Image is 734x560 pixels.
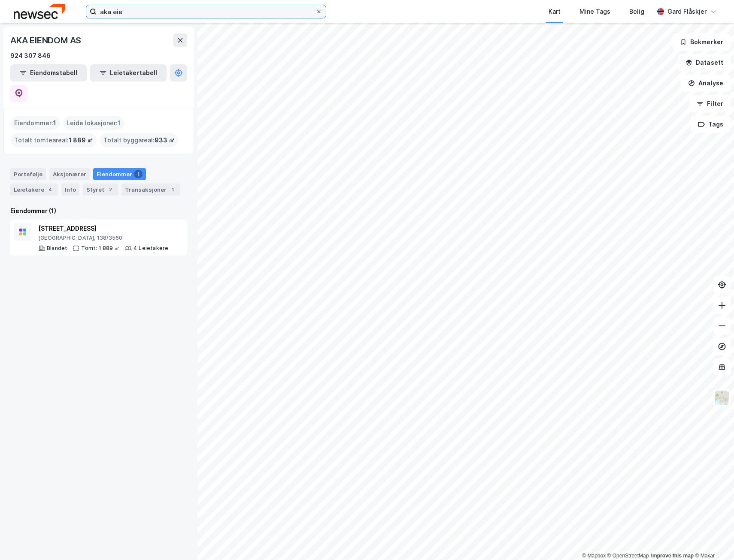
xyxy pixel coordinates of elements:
[93,168,146,180] div: Eiendommer
[118,118,121,128] span: 1
[121,184,180,196] div: Transaksjoner
[106,185,115,194] div: 2
[134,170,143,178] div: 1
[691,519,734,560] div: Kontrollprogram for chat
[579,6,610,17] div: Mine Tags
[10,33,83,47] div: AKA EIENDOM AS
[691,519,734,560] iframe: Chat Widget
[681,75,731,92] button: Analyse
[714,390,730,406] img: Z
[651,553,694,559] a: Improve this map
[155,135,175,145] span: 933 ㎡
[667,6,707,17] div: Gard Flåskjer
[100,133,178,147] div: Totalt byggareal :
[678,54,731,71] button: Datasett
[10,64,87,81] button: Eiendomstabell
[38,223,168,234] div: [STREET_ADDRESS]
[46,185,55,194] div: 4
[69,135,93,145] span: 1 889 ㎡
[689,95,731,112] button: Filter
[11,133,97,147] div: Totalt tomteareal :
[607,553,649,559] a: OpenStreetMap
[81,245,120,252] div: Tomt: 1 889 ㎡
[10,206,187,216] div: Eiendommer (1)
[90,64,167,81] button: Leietakertabell
[83,184,118,196] div: Styret
[629,6,644,17] div: Bolig
[49,168,90,180] div: Aksjonærer
[38,235,168,241] div: [GEOGRAPHIC_DATA], 138/3560
[582,553,606,559] a: Mapbox
[11,116,60,130] div: Eiendommer :
[10,168,46,180] div: Portefølje
[673,33,731,51] button: Bokmerker
[47,245,67,252] div: Blandet
[14,4,65,19] img: newsec-logo.f6e21ccffca1b3a03d2d.png
[133,245,168,252] div: 4 Leietakere
[10,184,58,196] div: Leietakere
[97,5,315,18] input: Søk på adresse, matrikkel, gårdeiere, leietakere eller personer
[53,118,56,128] span: 1
[549,6,561,17] div: Kart
[168,185,177,194] div: 1
[691,116,731,133] button: Tags
[10,51,51,61] div: 924 307 846
[61,184,79,196] div: Info
[63,116,124,130] div: Leide lokasjoner :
